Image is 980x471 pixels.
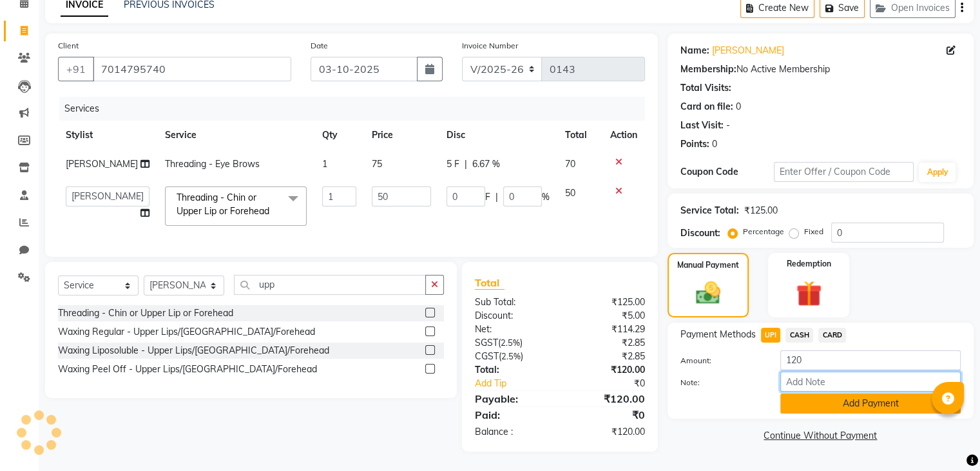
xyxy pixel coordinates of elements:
span: % [542,190,550,204]
div: Payable: [465,391,560,406]
span: [PERSON_NAME] [66,158,138,170]
button: +91 [58,57,94,81]
span: 70 [565,158,575,170]
label: Amount: [671,355,771,366]
div: Card on file: [680,100,733,114]
div: ( ) [465,350,560,363]
div: Threading - Chin or Upper Lip or Forehead [58,306,233,320]
th: Total [557,121,602,150]
a: [PERSON_NAME] [712,44,784,57]
div: Waxing Regular - Upper Lips/[GEOGRAPHIC_DATA]/Forehead [58,325,315,339]
label: Date [311,40,328,52]
span: 1 [322,158,327,170]
a: x [269,205,275,217]
label: Note: [671,377,771,388]
div: ( ) [465,336,560,350]
input: Search by Name/Mobile/Email/Code [93,57,291,81]
div: Service Total: [680,204,739,217]
div: ₹114.29 [560,323,655,336]
div: Membership: [680,63,736,76]
label: Manual Payment [677,259,739,271]
input: Enter Offer / Coupon Code [774,162,914,182]
span: 2.5% [501,337,520,348]
div: Coupon Code [680,165,774,179]
input: Search or Scan [234,275,426,295]
input: Add Note [780,372,961,392]
input: Amount [780,350,961,370]
th: Service [157,121,314,150]
span: 5 F [447,157,459,171]
div: Last Visit: [680,119,724,132]
span: Total [475,276,504,290]
span: UPI [761,328,781,343]
img: _gift.svg [788,277,830,310]
a: Add Tip [465,377,575,390]
span: Threading - Eye Brows [165,158,260,170]
div: Total: [465,363,560,377]
th: Price [364,121,439,150]
div: Total Visits: [680,81,731,95]
div: Net: [465,323,560,336]
div: ₹0 [560,407,655,423]
button: Add Payment [780,394,961,414]
div: Paid: [465,407,560,423]
th: Stylist [58,121,157,150]
span: | [465,157,467,171]
span: CGST [475,350,499,362]
th: Qty [314,121,365,150]
label: Redemption [787,258,831,270]
span: F [485,190,490,204]
span: 50 [565,187,575,199]
div: ₹0 [575,377,654,390]
div: Points: [680,137,709,151]
div: ₹125.00 [560,296,655,309]
div: Name: [680,44,709,57]
span: CARD [818,328,846,343]
label: Fixed [804,226,823,237]
div: Discount: [465,309,560,323]
th: Disc [439,121,557,150]
span: CASH [785,328,813,343]
span: SGST [475,337,498,348]
label: Client [58,40,79,52]
div: ₹120.00 [560,363,655,377]
span: Payment Methods [680,328,756,341]
div: ₹120.00 [560,391,655,406]
div: 0 [712,137,717,151]
div: ₹125.00 [744,204,778,217]
div: Discount: [680,226,720,240]
a: Continue Without Payment [670,429,971,443]
label: Percentage [743,226,784,237]
span: 2.5% [501,351,521,361]
div: ₹2.85 [560,336,655,350]
div: - [726,119,730,132]
div: ₹2.85 [560,350,655,363]
div: ₹5.00 [560,309,655,323]
img: _cash.svg [688,279,728,307]
label: Invoice Number [462,40,518,52]
span: 75 [372,158,382,170]
div: Waxing Liposoluble - Upper Lips/[GEOGRAPHIC_DATA]/Forehead [58,344,329,357]
span: | [495,190,498,204]
div: ₹120.00 [560,425,655,439]
span: Threading - Chin or Upper Lip or Forehead [177,192,269,217]
div: Balance : [465,425,560,439]
div: 0 [736,100,741,114]
div: Services [59,97,655,121]
div: No Active Membership [680,63,961,76]
th: Action [602,121,645,150]
button: Apply [919,163,956,182]
div: Sub Total: [465,296,560,309]
span: 6.67 % [472,157,500,171]
div: Waxing Peel Off - Upper Lips/[GEOGRAPHIC_DATA]/Forehead [58,363,317,376]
